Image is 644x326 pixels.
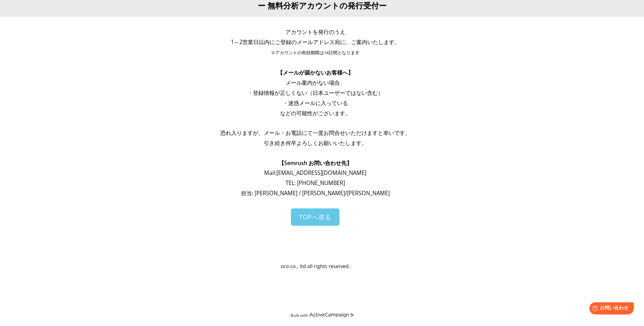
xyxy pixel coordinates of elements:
[283,99,348,107] span: ・迷惑メールに入っている
[286,179,345,187] span: TEL: [PHONE_NUMBER]
[281,263,350,269] span: oro co., ltd all rights reserved.
[247,89,383,97] span: ・登録情報が正しくない（日本ユーザーではない含む）
[277,69,353,76] span: 【メールが届かないお客様へ】
[264,139,367,147] span: 引き続き何卒よろしくお願いいたします。
[299,213,331,221] span: TOPへ戻る
[286,79,345,86] span: メール案内がない場合、
[279,159,352,167] span: 【Semrush お問い合わせ先】
[291,208,339,226] a: TOPへ戻る
[271,50,360,56] span: ※アカウントの有効期限は14日間となります
[291,312,308,318] div: Built with
[286,28,345,36] span: アカウントを発行のうえ
[241,189,390,197] span: 担当: [PERSON_NAME] / [PERSON_NAME]/[PERSON_NAME]
[264,169,366,177] span: Mail: [EMAIL_ADDRESS][DOMAIN_NAME]
[220,129,410,137] span: 恐れ入りますが、メール・お電話にて一度お問合せいただけますと幸いです。
[231,38,400,46] span: 1～2営業日以内にご登録のメールアドレス宛に、ご案内いたします。
[584,300,637,319] iframe: Help widget launcher
[280,109,351,117] span: などの可能性がございます。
